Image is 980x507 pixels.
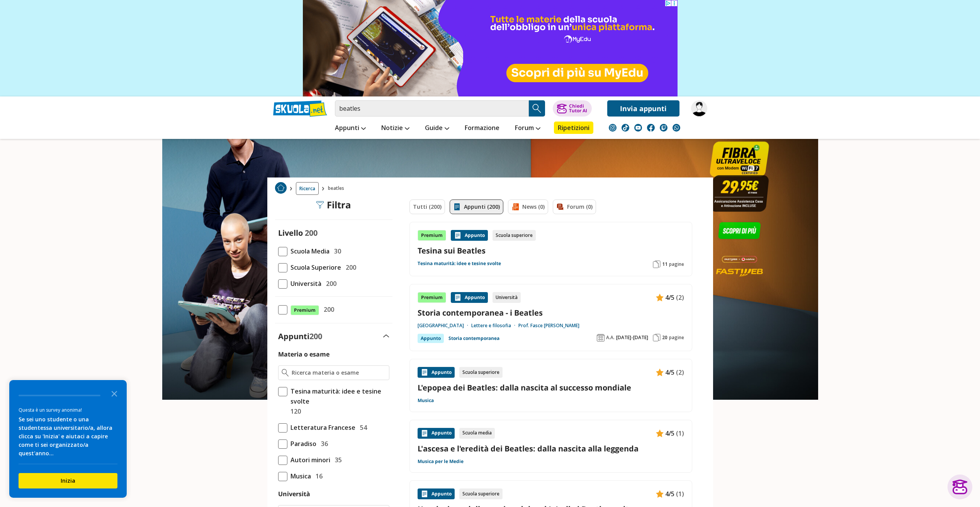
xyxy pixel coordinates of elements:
div: Scuola media [459,428,495,439]
span: Università [287,279,321,289]
span: Tesina maturità: idee e tesine svolte [287,386,389,406]
img: Appunti contenuto [656,368,664,376]
span: Autori minori [287,455,330,465]
span: 4/5 [665,367,674,377]
a: Musica [418,397,434,404]
a: Musica per le Medie [418,458,464,465]
span: (2) [676,292,684,303]
label: Livello [278,228,303,238]
span: 11 [662,261,667,267]
div: Scuola superiore [459,488,503,499]
span: A.A. [606,335,615,341]
div: Chiedi Tutor AI [569,104,587,113]
img: Appunti contenuto [421,429,428,437]
div: Appunto [418,428,455,439]
button: Close the survey [107,385,122,401]
div: Premium [418,230,446,241]
img: WhatsApp [673,124,680,132]
button: Search Button [529,100,545,117]
img: Appunti contenuto [421,490,428,498]
span: Premium [290,305,319,315]
img: Appunti contenuto [454,232,462,239]
span: 4/5 [665,428,674,438]
a: Ricerca [296,182,319,195]
img: Appunti filtro contenuto attivo [453,203,461,211]
a: Appunti [333,122,368,135]
a: Prof. Fasce [PERSON_NAME] [518,323,579,329]
span: Paradiso [287,439,316,449]
a: Storia contemporanea [448,334,499,343]
a: Tutti (200) [409,199,445,214]
span: pagine [669,335,684,341]
span: 20 [662,335,667,341]
a: Tesina sui Beatles [418,245,684,256]
span: (2) [676,367,684,377]
span: pagine [669,261,684,267]
img: twitch [660,124,667,132]
img: Pagine [653,260,661,268]
img: Appunti contenuto [421,368,428,376]
div: Filtra [316,199,351,210]
span: 54 [357,422,367,433]
a: Storia contemporanea - i Beatles [418,308,684,318]
span: (1) [676,489,684,499]
a: Lettere e filosofia [471,323,518,329]
a: Forum [513,122,542,135]
span: 30 [331,246,341,256]
img: Anno accademico [597,334,605,341]
a: L'ascesa e l'eredità dei Beatles: dalla nascita alla leggenda [418,443,684,454]
div: Premium [418,292,446,303]
input: Ricerca materia o esame [292,369,386,377]
a: Tesina maturità: idee e tesine svolte [418,260,501,267]
span: 4/5 [665,292,674,303]
div: Scuola superiore [493,230,536,241]
img: Home [275,182,287,194]
span: Scuola Superiore [287,262,341,272]
input: Cerca appunti, riassunti o versioni [335,100,529,117]
span: (1) [676,428,684,438]
div: Se sei uno studente o una studentessa universitario/a, allora clicca su 'Inizia' e aiutaci a capi... [19,415,117,458]
div: Appunto [451,230,488,241]
div: Scuola superiore [459,367,503,378]
img: facebook [647,124,655,132]
div: Survey [9,380,127,498]
div: Appunto [418,334,444,343]
div: Appunto [418,367,455,378]
span: [DATE]-[DATE] [616,335,648,341]
a: L'epopea dei Beatles: dalla nascita al successo mondiale [418,382,684,393]
div: Questa è un survey anonima! [19,406,117,414]
div: Appunto [451,292,488,303]
button: ChiediTutor AI [553,100,592,117]
span: 4/5 [665,489,674,499]
span: 200 [321,304,334,314]
span: 35 [332,455,342,465]
img: Appunti contenuto [656,490,664,498]
span: 200 [323,279,336,289]
img: Anna2512 [691,100,707,117]
span: beatles [328,182,347,195]
label: Università [278,490,310,498]
img: Ricerca materia o esame [282,369,289,377]
img: Filtra filtri mobile [316,201,324,209]
img: Apri e chiudi sezione [383,335,389,338]
a: Invia appunti [607,100,679,117]
span: Musica [287,471,311,481]
button: Inizia [19,473,117,488]
label: Materia o esame [278,350,329,358]
img: youtube [634,124,642,132]
img: instagram [609,124,617,132]
label: Appunti [278,331,322,341]
span: Letteratura Francese [287,422,355,433]
span: 200 [305,228,318,238]
span: 200 [309,331,322,341]
a: Formazione [463,122,501,135]
img: Appunti contenuto [656,429,664,437]
a: Notizie [379,122,411,135]
span: Scuola Media [287,246,329,256]
img: Appunti contenuto [454,294,462,301]
div: Appunto [418,488,455,499]
a: Guide [423,122,451,135]
a: Appunti (200) [450,199,503,214]
span: 200 [343,262,356,272]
